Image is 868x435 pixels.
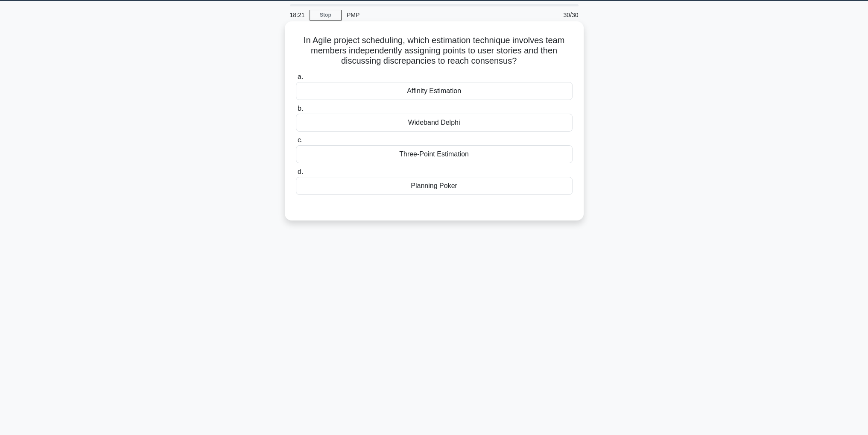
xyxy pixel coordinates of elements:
div: Planning Poker [296,177,573,195]
div: PMP [342,6,459,24]
div: 18:21 [285,6,310,24]
span: a. [298,73,303,80]
span: c. [298,136,303,144]
div: 30/30 [534,6,584,24]
div: Affinity Estimation [296,82,573,100]
div: Wideband Delphi [296,114,573,132]
a: Stop [310,10,342,21]
span: b. [298,105,303,112]
h5: In Agile project scheduling, which estimation technique involves team members independently assig... [295,35,573,67]
div: Three-Point Estimation [296,145,573,163]
span: d. [298,168,303,175]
